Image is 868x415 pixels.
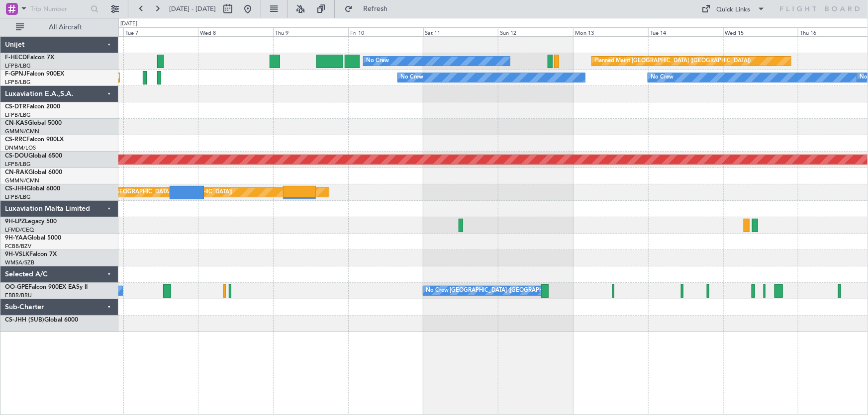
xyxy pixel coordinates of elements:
[5,120,62,126] a: CN-KASGlobal 5000
[5,128,39,135] a: GMMN/CMN
[648,27,723,36] div: Tue 14
[5,71,64,77] a: F-GPNJFalcon 900EX
[5,186,26,192] span: CS-JHH
[123,27,198,36] div: Tue 7
[5,71,26,77] span: F-GPNJ
[5,161,31,168] a: LFPB/LBG
[120,20,137,28] div: [DATE]
[198,27,273,36] div: Wed 8
[5,259,34,266] a: WMSA/SZB
[5,235,27,241] span: 9H-YAA
[169,4,216,13] span: [DATE] - [DATE]
[5,144,36,152] a: DNMM/LOS
[697,1,771,17] button: Quick Links
[717,5,751,15] div: Quick Links
[723,27,798,36] div: Wed 15
[5,226,34,234] a: LFMD/CEQ
[5,137,26,143] span: CS-RRC
[5,317,44,323] span: CS-JHH (SUB)
[5,317,78,323] a: CS-JHH (SUB)Global 6000
[5,169,28,175] span: CN-RAK
[573,27,648,36] div: Mon 13
[5,243,31,250] a: FCBB/BZV
[5,251,29,257] span: 9H-VSLK
[366,54,389,69] div: No Crew
[5,62,31,70] a: LFPB/LBG
[5,153,28,159] span: CS-DOU
[400,70,423,85] div: No Crew
[5,219,57,225] a: 9H-LPZLegacy 500
[594,54,751,69] div: Planned Maint [GEOGRAPHIC_DATA] ([GEOGRAPHIC_DATA])
[5,55,27,61] span: F-HECD
[423,27,498,36] div: Sat 11
[5,251,57,257] a: 9H-VSLKFalcon 7X
[5,177,39,184] a: GMMN/CMN
[5,79,31,86] a: LFPB/LBG
[26,24,105,31] span: All Aircraft
[5,169,62,175] a: CN-RAKGlobal 6000
[5,153,62,159] a: CS-DOUGlobal 6500
[340,1,399,17] button: Refresh
[5,111,31,119] a: LFPB/LBG
[30,1,88,16] input: Trip Number
[651,70,674,85] div: No Crew
[5,284,88,290] a: OO-GPEFalcon 900EX EASy II
[5,120,28,126] span: CN-KAS
[273,27,348,36] div: Thu 9
[355,5,396,12] span: Refresh
[11,19,108,35] button: All Aircraft
[5,292,32,299] a: EBBR/BRU
[5,186,60,192] a: CS-JHHGlobal 6000
[5,219,25,225] span: 9H-LPZ
[5,284,28,290] span: OO-GPE
[426,283,592,298] div: No Crew [GEOGRAPHIC_DATA] ([GEOGRAPHIC_DATA] National)
[76,185,232,200] div: Planned Maint [GEOGRAPHIC_DATA] ([GEOGRAPHIC_DATA])
[5,235,61,241] a: 9H-YAAGlobal 5000
[498,27,573,36] div: Sun 12
[5,55,54,61] a: F-HECDFalcon 7X
[348,27,423,36] div: Fri 10
[5,193,31,201] a: LFPB/LBG
[5,104,60,110] a: CS-DTRFalcon 2000
[5,104,26,110] span: CS-DTR
[5,137,64,143] a: CS-RRCFalcon 900LX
